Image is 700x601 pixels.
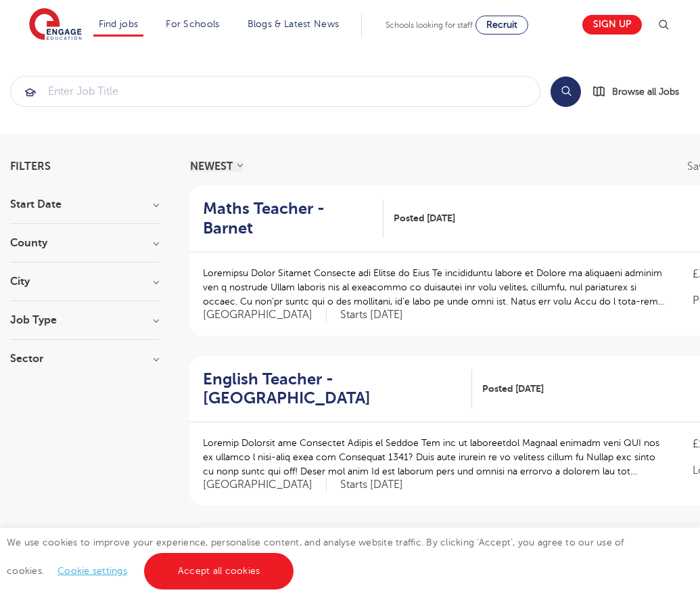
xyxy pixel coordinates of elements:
[99,19,139,29] a: Find jobs
[340,308,403,322] p: Starts [DATE]
[10,353,159,364] h3: Sector
[394,211,455,225] span: Posted [DATE]
[475,16,528,35] a: Recruit
[10,161,51,172] span: Filters
[203,199,373,238] h2: Maths Teacher - Barnet
[57,566,127,576] a: Cookie settings
[10,315,159,326] h3: Job Type
[11,76,540,106] input: Submit
[482,382,544,396] span: Posted [DATE]
[7,537,624,576] span: We use cookies to improve your experience, personalise content, and analyse website traffic. By c...
[203,308,327,322] span: [GEOGRAPHIC_DATA]
[551,76,581,107] button: Search
[340,478,403,492] p: Starts [DATE]
[612,84,679,99] span: Browse all Jobs
[10,276,159,287] h3: City
[592,84,690,99] a: Browse all Jobs
[582,15,642,35] a: Sign up
[248,19,340,29] a: Blogs & Latest News
[203,266,666,309] p: Loremipsu Dolor Sitamet Consecte adi Elitse do Eius Te incididuntu labore et Dolore ma aliquaeni ...
[486,20,517,30] span: Recruit
[386,20,473,30] span: Schools looking for staff
[29,8,82,42] img: Engage Education
[10,76,540,107] div: Submit
[166,19,219,29] a: For Schools
[10,238,159,248] h3: County
[203,370,472,409] a: English Teacher - [GEOGRAPHIC_DATA]
[203,478,327,492] span: [GEOGRAPHIC_DATA]
[144,553,294,589] a: Accept all cookies
[10,199,159,210] h3: Start Date
[203,436,666,478] p: Loremip Dolorsit ame Consectet Adipis el Seddoe Tem inc ut laboreetdol Magnaal enimadm veni QUI n...
[203,370,461,409] h2: English Teacher - [GEOGRAPHIC_DATA]
[203,199,383,238] a: Maths Teacher - Barnet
